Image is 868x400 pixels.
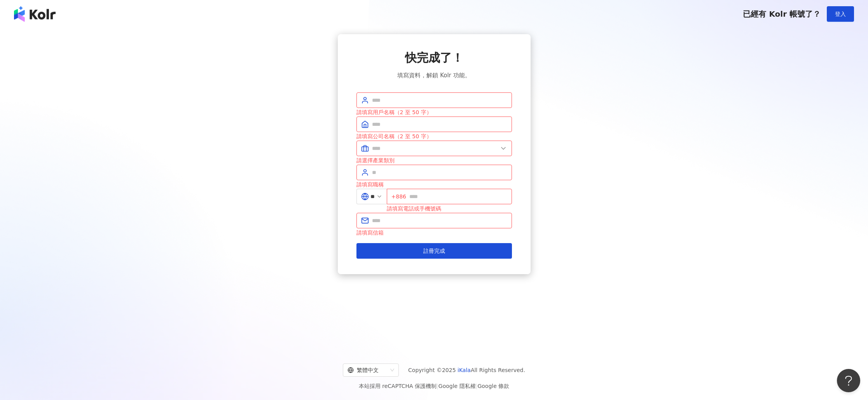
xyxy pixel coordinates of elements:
[356,228,512,237] div: 請填寫信箱
[356,132,512,141] div: 請填寫公司名稱（2 至 50 字）
[423,248,445,254] span: 註冊完成
[391,192,406,201] span: +886
[387,204,512,213] div: 請填寫電話或手機號碼
[827,6,854,22] button: 登入
[438,383,476,389] a: Google 隱私權
[458,367,471,373] a: iKala
[359,381,509,391] span: 本站採用 reCAPTCHA 保護機制
[356,156,512,165] div: 請選擇產業類別
[837,369,860,392] iframe: Help Scout Beacon - Open
[477,383,509,389] a: Google 條款
[14,6,56,22] img: logo
[356,243,512,259] button: 註冊完成
[835,11,846,17] span: 登入
[356,180,512,189] div: 請填寫職稱
[476,383,478,389] span: |
[405,50,463,66] span: 快完成了！
[348,364,387,376] div: 繁體中文
[743,9,821,19] span: 已經有 Kolr 帳號了？
[397,71,470,80] span: 填寫資料，解鎖 Kolr 功能。
[408,365,525,375] span: Copyright © 2025 All Rights Reserved.
[356,108,512,117] div: 請填寫用戶名稱（2 至 50 字）
[437,383,438,389] span: |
